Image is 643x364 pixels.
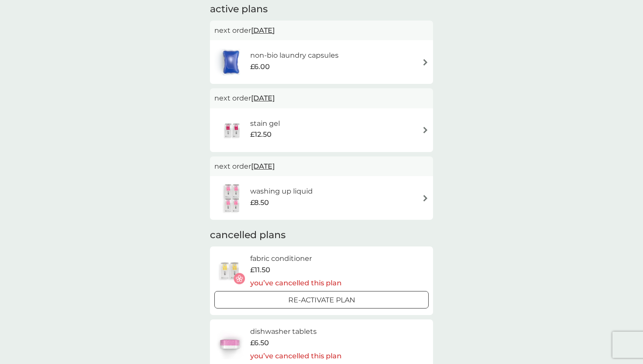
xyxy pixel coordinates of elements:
[250,50,339,61] h6: non-bio laundry capsules
[214,93,429,104] p: next order
[250,253,342,264] h6: fabric conditioner
[214,47,248,77] img: non-bio laundry capsules
[422,195,429,201] img: arrow right
[251,90,275,107] span: [DATE]
[250,350,342,362] p: you’ve cancelled this plan
[250,129,272,140] span: £12.50
[251,22,275,39] span: [DATE]
[250,118,280,129] h6: stain gel
[250,326,342,337] h6: dishwasher tablets
[250,264,270,276] span: £11.50
[214,256,245,286] img: fabric conditioner
[422,127,429,133] img: arrow right
[214,291,429,309] button: Re-activate Plan
[210,229,433,242] h2: cancelled plans
[210,3,433,16] h2: active plans
[288,295,355,306] p: Re-activate Plan
[422,59,429,66] img: arrow right
[250,277,342,289] p: you’ve cancelled this plan
[214,115,250,146] img: stain gel
[250,197,269,208] span: £8.50
[250,337,269,349] span: £6.50
[214,25,429,36] p: next order
[250,186,313,197] h6: washing up liquid
[214,183,250,213] img: washing up liquid
[251,158,275,175] span: [DATE]
[214,161,429,172] p: next order
[214,329,245,359] img: dishwasher tablets
[250,61,270,73] span: £6.00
